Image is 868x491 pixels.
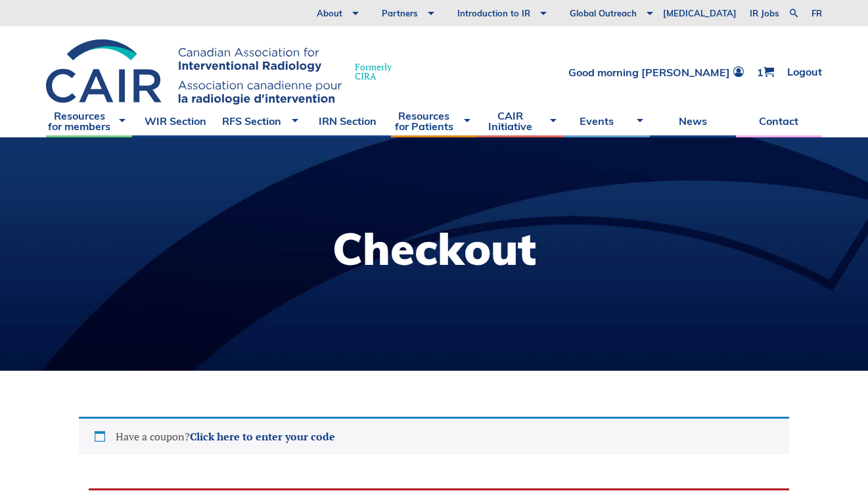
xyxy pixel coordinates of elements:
[757,66,774,78] a: 1
[46,105,132,137] a: Resources for members
[477,105,563,137] a: CAIR Initiative
[305,105,391,137] a: IRN Section
[787,66,822,78] a: Logout
[190,429,335,444] a: Click here to enter your code
[736,105,822,137] a: Contact
[79,417,789,454] div: Have a coupon?
[132,105,218,137] a: WIR Section
[391,105,477,137] a: Resources for Patients
[568,66,744,78] a: Good morning [PERSON_NAME]
[46,39,405,105] a: FormerlyCIRA
[563,105,649,137] a: Events
[355,62,392,81] span: Formerly CIRA
[650,105,736,137] a: News
[811,9,822,18] a: fr
[332,227,536,271] h1: Checkout
[46,39,342,105] img: CIRA
[218,105,304,137] a: RFS Section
